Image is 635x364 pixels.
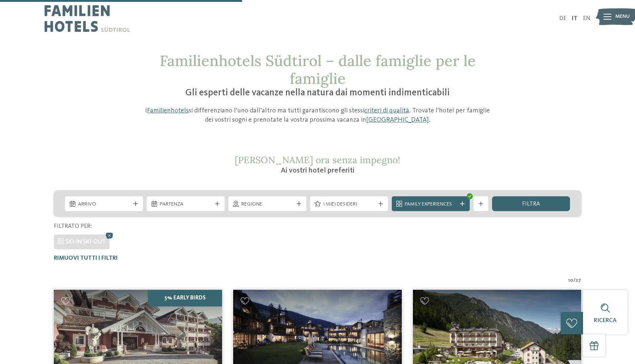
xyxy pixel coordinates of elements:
span: filtra [522,201,540,207]
span: Arrivo [78,201,130,208]
span: Partenza [160,201,212,208]
span: 10 [568,277,573,284]
span: Ricerca [594,318,617,324]
span: / [573,277,576,284]
span: Gli esperti delle vacanze nella natura dai momenti indimenticabili [185,88,450,98]
a: DE [559,16,566,22]
span: 27 [576,277,581,284]
span: SKI-IN SKI-OUT [65,239,106,245]
a: criteri di qualità [364,107,409,114]
a: IT [572,16,577,22]
a: [GEOGRAPHIC_DATA] [366,117,429,123]
span: Regione [241,201,293,208]
span: Filtrato per: [54,223,92,229]
p: I si differenziano l’uno dall’altro ma tutti garantiscono gli stessi . Trovate l’hotel per famigl... [141,106,494,125]
span: Ai vostri hotel preferiti [281,167,355,174]
span: Rimuovi tutti i filtri [54,255,118,261]
span: Menu [615,13,630,20]
span: I miei desideri [323,201,375,208]
a: Familienhotels [147,107,189,114]
span: Familienhotels Südtirol – dalle famiglie per le famiglie [160,51,476,88]
span: Family Experiences [405,201,457,208]
a: EN [583,16,590,22]
span: [PERSON_NAME] ora senza impegno! [235,154,400,166]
